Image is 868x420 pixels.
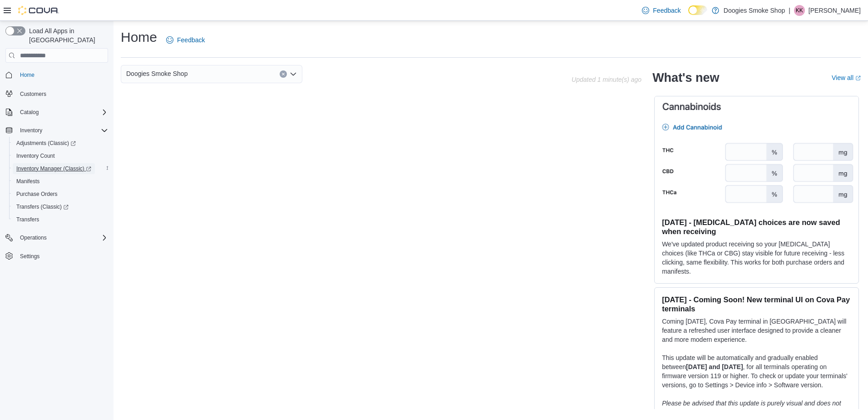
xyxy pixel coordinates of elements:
span: Settings [16,250,108,262]
button: Inventory Count [9,150,112,162]
span: Home [16,69,108,80]
span: Dark Mode [688,15,689,15]
a: Feedback [163,31,208,49]
a: Transfers [13,214,43,225]
a: Manifests [13,176,43,187]
p: Updated 1 minute(s) ago [572,76,641,83]
a: Feedback [638,1,684,20]
span: Manifests [16,178,39,185]
span: Purchase Orders [16,190,58,198]
span: Transfers (Classic) [16,203,69,210]
button: Open list of options [290,70,297,78]
p: This update will be automatically and gradually enabled between , for all terminals operating on ... [662,353,851,390]
p: We've updated product receiving so your [MEDICAL_DATA] choices (like THCa or CBG) stay visible fo... [662,240,851,276]
button: Operations [2,231,112,244]
span: Inventory Count [16,152,55,160]
span: Customers [16,88,108,99]
p: | [789,5,790,16]
button: Catalog [2,106,112,119]
p: Coming [DATE], Cova Pay terminal in [GEOGRAPHIC_DATA] will feature a refreshed user interface des... [662,317,851,344]
span: Adjustments (Classic) [16,140,76,147]
button: Transfers [9,213,112,226]
em: Please be advised that this update is purely visual and does not impact payment functionality. [662,400,841,416]
nav: Complex example [5,65,108,286]
span: Load All Apps in [GEOGRAPHIC_DATA] [25,26,108,45]
span: Customers [20,90,46,98]
a: Settings [16,251,43,262]
a: Purchase Orders [13,189,61,200]
h3: [DATE] - [MEDICAL_DATA] choices are now saved when receiving [662,218,851,236]
button: Operations [16,232,50,243]
span: Transfers (Classic) [13,201,108,212]
span: Operations [16,232,108,243]
span: Manifests [13,176,108,187]
span: Inventory Manager (Classic) [16,165,91,172]
span: Doogies Smoke Shop [126,68,187,79]
span: Catalog [16,107,108,118]
button: Purchase Orders [9,188,112,200]
span: Operations [20,234,47,241]
svg: External link [855,75,861,81]
a: Inventory Manager (Classic) [9,162,112,175]
span: Inventory [16,125,108,136]
h1: Home [121,28,157,46]
span: Inventory Manager (Classic) [13,163,108,174]
button: Customers [2,87,112,100]
a: View allExternal link [832,74,861,81]
span: Adjustments (Classic) [13,138,108,149]
button: Settings [2,250,112,263]
button: Clear input [280,70,287,78]
a: Home [16,70,38,80]
div: Kandice Kawski [794,5,805,16]
input: Dark Mode [688,5,707,15]
h3: [DATE] - Coming Soon! New terminal UI on Cova Pay terminals [662,295,851,313]
span: Inventory Count [13,150,108,161]
span: KK [796,5,803,16]
a: Inventory Manager (Classic) [13,163,95,174]
a: Customers [16,89,50,100]
button: Inventory [2,124,112,137]
button: Catalog [16,107,42,118]
a: Adjustments (Classic) [9,137,112,150]
p: Doogies Smoke Shop [724,5,785,16]
strong: [DATE] and [DATE] [686,363,743,370]
span: Purchase Orders [13,189,108,200]
span: Catalog [20,109,39,116]
img: Cova [18,6,59,15]
span: Inventory [20,127,42,134]
button: Manifests [9,175,112,188]
a: Inventory Count [13,150,59,161]
h2: What's new [652,70,719,85]
span: Feedback [177,35,205,45]
a: Transfers (Classic) [9,200,112,213]
button: Home [2,68,112,81]
p: [PERSON_NAME] [809,5,861,16]
span: Settings [20,253,39,260]
span: Transfers [13,214,108,225]
span: Transfers [16,216,39,223]
span: Home [20,71,35,79]
button: Inventory [16,125,46,136]
span: Feedback [653,6,681,15]
a: Transfers (Classic) [13,201,72,212]
a: Adjustments (Classic) [13,138,79,149]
